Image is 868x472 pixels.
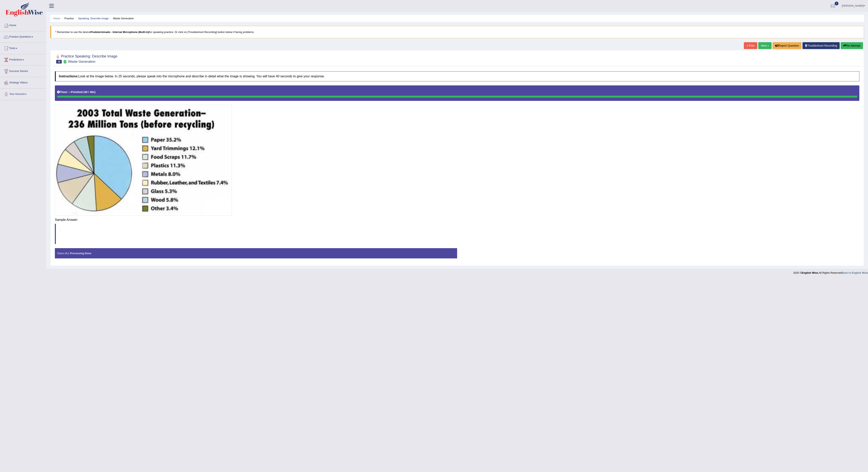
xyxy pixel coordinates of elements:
[83,90,84,94] b: (
[773,42,801,49] button: Report Question
[71,90,83,94] b: Finished
[55,224,859,244] blockquote: .
[758,42,772,49] a: Next »
[61,16,74,20] li: Practice
[55,53,117,63] h2: Practice Speaking: Describe Image
[842,271,868,274] a: Back to English Wise
[55,71,859,81] h4: Look at the image below. In 25 seconds, please speak into the microphone and describe in detail w...
[802,42,840,49] a: Troubleshoot Recording
[109,16,134,20] li: Waste Generation
[65,252,91,255] strong: A.I. Processing Done
[0,54,46,64] a: Predictions
[0,20,46,30] a: Home
[59,75,78,78] b: Instructions:
[744,42,757,49] a: « Prev
[0,31,46,41] a: Practice Questions
[0,77,46,87] a: Strategy Videos
[55,218,859,222] h4: Sample Answer:
[56,60,62,63] span: 16
[50,26,864,38] blockquote: * Remember to use the device for speaking practice. Or click on [Troubleshoot Recording] button b...
[793,269,868,275] div: 2025 © All Rights Reserved
[63,60,67,64] small: Exam occurring question
[95,90,96,94] b: )
[90,31,149,34] b: Predeterminado - Internal Microphone (Built-in)
[57,91,95,94] h5: Timer —
[841,42,863,49] button: Re-Attempt
[84,90,95,94] b: 40 / 40s
[68,60,95,63] small: Waste Generation
[55,248,457,258] div: Status:
[78,17,108,20] a: Speaking: Describe Image
[0,66,46,76] a: Success Stories
[0,89,46,99] a: Your Account
[835,2,839,5] span: 2
[802,271,819,274] strong: English Wise.
[53,17,60,20] a: Home
[0,43,46,53] a: Tests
